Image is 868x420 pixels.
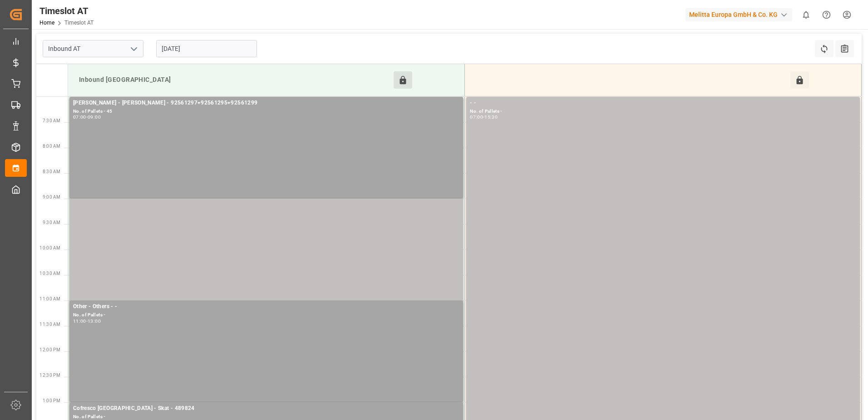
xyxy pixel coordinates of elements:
input: DD-MM-YYYY [156,40,257,57]
span: 8:00 AM [43,144,60,149]
div: Other - Others - - [73,302,459,311]
input: Type to search/select [43,40,143,57]
button: show 0 new notifications [796,5,816,25]
div: Cofresco [GEOGRAPHIC_DATA] - Skat - 489824 [73,404,459,413]
span: 8:30 AM [43,169,60,174]
div: 13:00 [88,319,101,323]
a: Home [39,20,54,26]
div: 07:00 [470,115,483,119]
div: - [483,115,484,119]
div: No. of Pallets - [470,108,856,115]
div: 15:30 [484,115,498,119]
div: Melitta Europa GmbH & Co. KG [686,8,792,21]
div: Inbound [GEOGRAPHIC_DATA] [75,71,394,89]
span: 1:00 PM [43,398,60,403]
span: 10:30 AM [39,271,60,276]
div: - [86,115,88,119]
button: Melitta Europa GmbH & Co. KG [686,6,796,23]
div: - - [470,99,856,108]
div: - [86,319,88,323]
button: Help Center [816,5,837,25]
div: 11:00 [73,319,86,323]
span: 11:00 AM [39,296,60,301]
span: 9:00 AM [43,195,60,200]
div: [PERSON_NAME] - [PERSON_NAME] - 92561297+92561295+92561299 [73,99,459,108]
div: Timeslot AT [39,4,94,18]
span: 11:30 AM [39,322,60,327]
span: 10:00 AM [39,245,60,250]
div: No. of Pallets - [73,311,459,319]
span: 9:30 AM [43,220,60,225]
div: 09:00 [88,115,101,119]
button: open menu [127,42,140,56]
div: No. of Pallets - 45 [73,108,459,115]
div: 07:00 [73,115,86,119]
span: 12:00 PM [39,347,60,352]
span: 12:30 PM [39,373,60,378]
span: 7:30 AM [43,118,60,123]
